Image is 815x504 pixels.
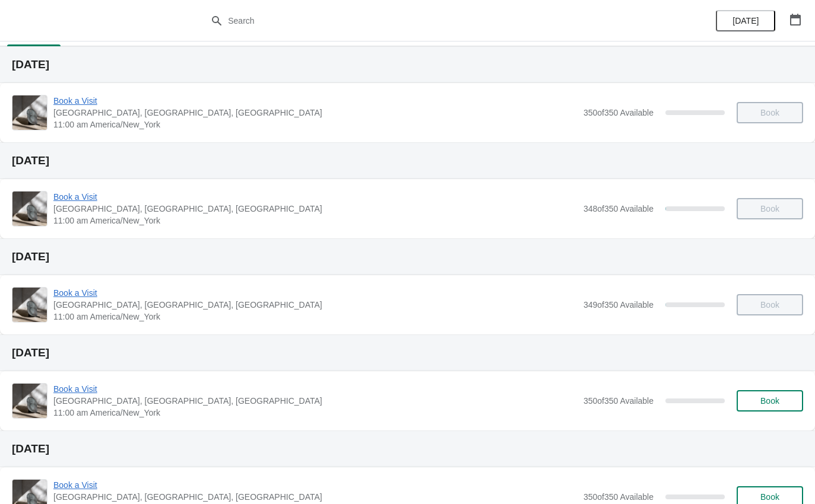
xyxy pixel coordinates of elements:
span: 349 of 350 Available [583,300,654,310]
span: [GEOGRAPHIC_DATA], [GEOGRAPHIC_DATA], [GEOGRAPHIC_DATA] [53,107,578,119]
span: [DATE] [732,16,759,25]
h2: [DATE] [12,443,803,455]
input: Search [227,10,611,31]
span: Book a Visit [53,479,578,491]
img: Book a Visit | The Noguchi Museum, 33rd Road, Astoria, NY, USA | 11:00 am America/New_York [12,384,47,418]
h2: [DATE] [12,155,803,167]
span: 348 of 350 Available [583,204,654,213]
span: 11:00 am America/New_York [53,215,578,227]
span: 350 of 350 Available [583,492,654,502]
span: 11:00 am America/New_York [53,119,578,130]
span: [GEOGRAPHIC_DATA], [GEOGRAPHIC_DATA], [GEOGRAPHIC_DATA] [53,203,578,215]
span: Book a Visit [53,191,578,203]
button: Book [737,390,803,412]
span: [GEOGRAPHIC_DATA], [GEOGRAPHIC_DATA], [GEOGRAPHIC_DATA] [53,299,578,311]
img: Book a Visit | The Noguchi Museum, 33rd Road, Astoria, NY, USA | 11:00 am America/New_York [12,95,47,130]
img: Book a Visit | The Noguchi Museum, 33rd Road, Astoria, NY, USA | 11:00 am America/New_York [12,288,47,322]
img: Book a Visit | The Noguchi Museum, 33rd Road, Astoria, NY, USA | 11:00 am America/New_York [12,192,47,226]
span: Book [760,492,779,502]
span: Book a Visit [53,383,578,395]
span: 11:00 am America/New_York [53,407,578,419]
span: Book [760,396,779,406]
h2: [DATE] [12,347,803,359]
h2: [DATE] [12,251,803,263]
span: [GEOGRAPHIC_DATA], [GEOGRAPHIC_DATA], [GEOGRAPHIC_DATA] [53,491,578,503]
span: Book a Visit [53,287,578,299]
h2: [DATE] [12,59,803,71]
span: Book a Visit [53,95,578,107]
span: 350 of 350 Available [583,108,654,117]
span: 11:00 am America/New_York [53,311,578,323]
span: [GEOGRAPHIC_DATA], [GEOGRAPHIC_DATA], [GEOGRAPHIC_DATA] [53,395,578,407]
button: [DATE] [716,10,775,31]
span: 350 of 350 Available [583,396,654,406]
